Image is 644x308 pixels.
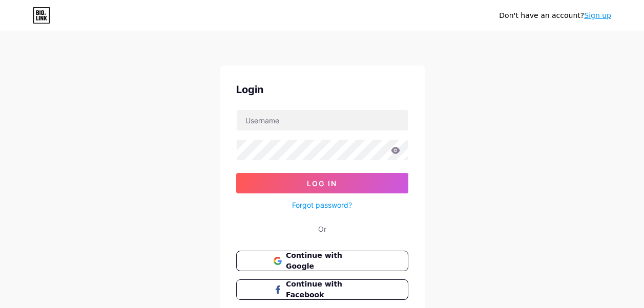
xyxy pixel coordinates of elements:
span: Continue with Google [286,250,370,272]
input: Username [237,110,408,130]
button: Log In [236,173,408,193]
div: Or [318,224,326,234]
span: Log In [307,179,337,188]
button: Continue with Facebook [236,279,408,300]
button: Continue with Google [236,251,408,271]
a: Sign up [584,11,611,19]
div: Don't have an account? [499,10,611,21]
a: Forgot password? [292,200,352,210]
span: Continue with Facebook [286,279,370,300]
div: Login [236,82,408,97]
